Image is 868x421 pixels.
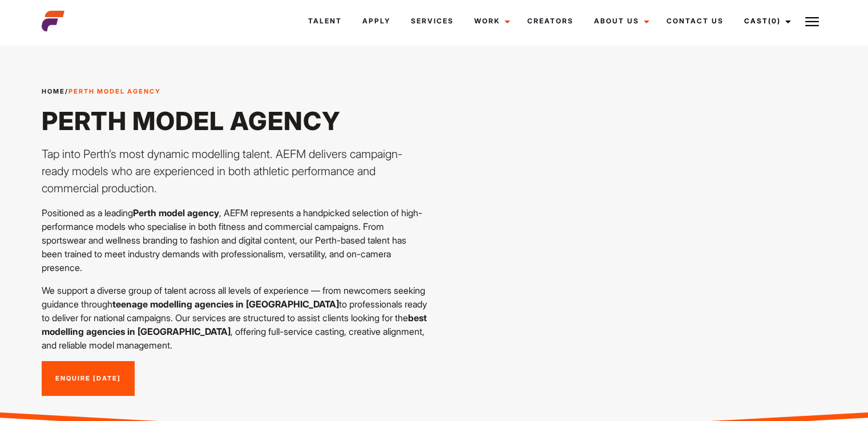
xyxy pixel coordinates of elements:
[298,6,352,37] a: Talent
[68,87,161,95] strong: Perth Model Agency
[464,6,517,37] a: Work
[42,106,427,136] h1: Perth Model Agency
[42,87,161,96] span: /
[42,312,427,337] strong: best modelling agencies in [GEOGRAPHIC_DATA]
[133,207,219,218] strong: Perth model agency
[734,6,798,37] a: Cast(0)
[352,6,401,37] a: Apply
[517,6,584,37] a: Creators
[401,6,464,37] a: Services
[768,17,781,25] span: (0)
[656,6,734,37] a: Contact Us
[42,284,427,352] p: We support a diverse group of talent across all levels of experience — from newcomers seeking gui...
[42,87,65,95] a: Home
[112,298,339,310] strong: teenage modelling agencies in [GEOGRAPHIC_DATA]
[584,6,656,37] a: About Us
[805,15,819,29] img: Burger icon
[42,145,427,197] p: Tap into Perth’s most dynamic modelling talent. AEFM delivers campaign-ready models who are exper...
[42,206,427,274] p: Positioned as a leading , AEFM represents a handpicked selection of high-performance models who s...
[42,361,135,396] a: Enquire [DATE]
[42,10,64,33] img: cropped-aefm-brand-fav-22-square.png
